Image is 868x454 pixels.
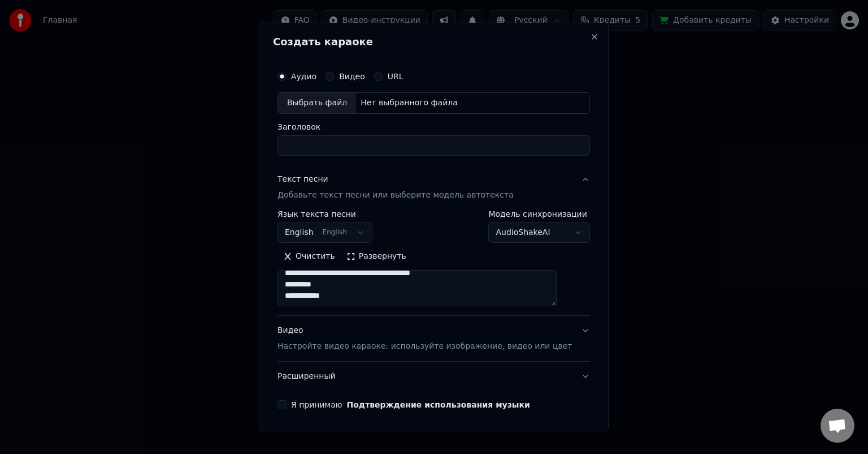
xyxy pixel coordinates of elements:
[277,210,372,218] label: Язык текста песни
[277,210,590,315] div: Текст песниДобавьте текст песни или выберите модель автотекста
[489,210,591,218] label: Модель синхронизации
[291,72,316,80] label: Аудио
[277,316,590,361] button: ВидеоНастройте видео караоке: используйте изображение, видео или цвет
[339,72,365,80] label: Видео
[341,247,412,265] button: Развернуть
[273,37,594,47] h2: Создать караоке
[388,72,403,80] label: URL
[278,93,356,113] div: Выбрать файл
[277,174,328,185] div: Текст песни
[356,97,462,109] div: Нет выбранного файла
[277,247,341,265] button: Очистить
[291,401,530,409] label: Я принимаю
[277,165,590,210] button: Текст песниДобавьте текст песни или выберите модель автотекста
[277,123,590,131] label: Заголовок
[277,362,590,391] button: Расширенный
[277,190,514,201] p: Добавьте текст песни или выберите модель автотекста
[277,325,572,352] div: Видео
[277,341,572,352] p: Настройте видео караоке: используйте изображение, видео или цвет
[347,401,530,409] button: Я принимаю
